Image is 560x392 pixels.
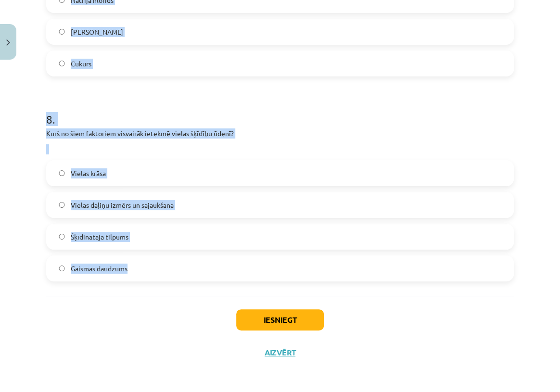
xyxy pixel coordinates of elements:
[71,59,91,69] span: Cukurs
[59,61,65,67] input: Cukurs
[71,232,128,242] span: Šķīdinātāja tilpums
[59,170,65,177] input: Vielas krāsa
[59,234,65,240] input: Šķīdinātāja tilpums
[262,348,298,357] button: Aizvērt
[236,309,324,330] button: Iesniegt
[71,264,127,274] span: Gaismas daudzums
[59,29,65,35] input: [PERSON_NAME]
[71,200,174,210] span: Vielas daļiņu izmērs un sajaukšana
[46,128,514,139] p: Kurš no šiem faktoriem visvairāk ietekmē vielas šķīdību ūdenī?
[71,168,106,178] span: Vielas krāsa
[59,266,65,272] input: Gaismas daudzums
[6,39,10,46] img: icon-close-lesson-0947bae3869378f0d4975bcd49f059093ad1ed9edebbc8119c70593378902aed.svg
[71,27,123,37] span: [PERSON_NAME]
[59,202,65,208] input: Vielas daļiņu izmērs un sajaukšana
[46,96,514,126] h1: 8 .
